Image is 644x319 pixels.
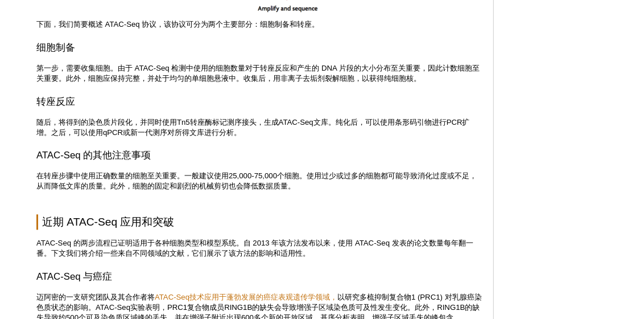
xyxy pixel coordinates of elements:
font: ATAC-Seq 与癌症 [36,271,112,282]
font: 下面，我们简要概述 ATAC-Seq 协议，该协议可分为两个主要部分：细胞制备和转座。 [36,20,319,28]
font: 近期 ATAC-Seq 应用和突破 [42,216,175,228]
font: 转座反应 [36,96,75,107]
font: 第一步，需要收集细胞。由于 ATAC-Seq 检测中使用的细胞数量对于转座反应和产生的 DNA 片段的大小分布至关重要，因此计数细胞至关重要。此外，细胞应保持完整，并处于均匀的单细胞悬液中。收集... [36,64,480,83]
a: ATAC-Seq技术应用于蓬勃发展的癌症表观遗传学领域， [155,293,337,301]
font: 随后，将得到的染色质片段化，并同时使用Tn5转座酶标记测序接头，生成ATAC-Seq文库。纯化后，可以使用条形码引物进行PCR扩增。之后，可以使用qPCR或新一代测序对所得文库进行分析。 [36,118,470,137]
font: 迈阿密的一支研究团队及其合作者将 [36,293,155,301]
font: ATAC-Seq 的其他注意事项 [36,150,151,161]
font: 在转座步骤中使用正确数量的细胞至关重要。一般建议使用25,000-75,000个细胞。使用过少或过多的细胞都可能导致消化过度或不足，从而降低文库的质量。此外，细胞的固定和剧烈的机械剪切也会降低数... [36,171,477,190]
font: ATAC-Seq 的两步流程已证明适用于各种细胞类型和模型系统。自 2013 年该方法发布以来，使用 ATAC-Seq 发表的论文数量每年翻一番。下文我们将介绍一些来自不同领域的文献，它们展示了... [36,239,473,257]
font: 细胞制备 [36,42,75,53]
